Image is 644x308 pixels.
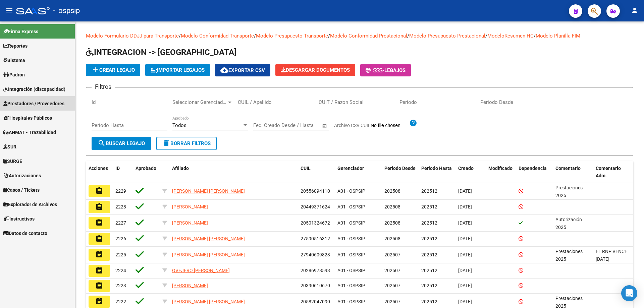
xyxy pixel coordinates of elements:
span: 202512 [421,283,437,288]
span: IMPORTAR LEGAJOS [151,67,205,73]
span: 202512 [421,268,437,273]
span: Prestaciones 2025 [555,185,583,198]
span: EL RNP VENCE 14/10/2025 [596,249,627,262]
button: Crear Legajo [86,64,140,76]
span: Autorización 2025 [555,217,582,230]
span: Periodo Desde [384,166,416,171]
span: ANMAT - Trazabilidad [3,129,56,136]
span: CUIL [301,166,311,171]
input: Archivo CSV CUIL [371,123,409,129]
span: 2228 [115,204,126,209]
button: Open calendar [321,122,329,130]
button: IMPORTAR LEGAJOS [145,64,210,76]
span: 202508 [384,204,400,209]
span: [DATE] [458,268,472,273]
mat-icon: assignment [95,203,103,211]
span: Sistema [3,57,25,64]
button: Descargar Documentos [275,64,355,76]
span: [PERSON_NAME] [PERSON_NAME] [172,236,245,241]
span: 2224 [115,268,126,273]
span: Gerenciador [337,166,364,171]
span: 20286978593 [301,268,330,273]
span: 2227 [115,220,126,226]
span: Padrón [3,71,25,78]
span: 202508 [384,220,400,226]
datatable-header-cell: Periodo Hasta [419,161,455,183]
span: Legajos [384,67,406,73]
span: [PERSON_NAME] [172,204,208,209]
span: [PERSON_NAME] [172,283,208,288]
datatable-header-cell: Comentario Adm. [593,161,633,183]
datatable-header-cell: Dependencia [516,161,553,183]
mat-icon: assignment [95,219,103,227]
datatable-header-cell: Periodo Desde [382,161,419,183]
span: A01 - OSPSIP [337,236,365,241]
datatable-header-cell: Aprobado [133,161,160,183]
span: 202512 [421,188,437,194]
span: 20556094110 [301,188,330,194]
span: 202512 [421,236,437,241]
span: [DATE] [458,204,472,209]
mat-icon: assignment [95,235,103,243]
mat-icon: assignment [95,266,103,274]
a: Modelo Presupuesto Prestacional [409,33,485,39]
span: 202507 [384,299,400,304]
span: Casos / Tickets [3,186,40,194]
datatable-header-cell: Afiliado [169,161,298,183]
datatable-header-cell: ID [113,161,133,183]
span: 27590516312 [301,236,330,241]
a: Modelo Planilla FIM [536,33,580,39]
input: End date [281,122,314,128]
span: [DATE] [458,188,472,194]
mat-icon: assignment [95,187,103,195]
datatable-header-cell: Comentario [553,161,593,183]
input: Start date [253,122,275,128]
span: INTEGRACION -> [GEOGRAPHIC_DATA] [86,48,236,57]
span: 20449371624 [301,204,330,209]
span: 202507 [384,268,400,273]
span: Borrar Filtros [162,140,211,146]
span: 202507 [384,252,400,257]
span: 2229 [115,188,126,194]
span: Hospitales Públicos [3,114,52,122]
span: SURGE [3,158,22,165]
span: Datos de contacto [3,230,47,237]
span: [DATE] [458,220,472,226]
span: 2226 [115,236,126,241]
span: Prestadores / Proveedores [3,100,64,107]
span: [DATE] [458,236,472,241]
datatable-header-cell: Acciones [86,161,113,183]
span: Autorizaciones [3,172,41,179]
span: A01 - OSPSIP [337,188,365,194]
datatable-header-cell: CUIL [298,161,335,183]
span: [DATE] [458,252,472,257]
mat-icon: cloud_download [220,66,228,74]
span: 2223 [115,283,126,288]
h3: Filtros [92,82,115,91]
button: Exportar CSV [215,64,270,76]
span: 202507 [384,283,400,288]
mat-icon: menu [5,6,13,14]
span: [PERSON_NAME] [172,220,208,226]
datatable-header-cell: Creado [455,161,486,183]
span: A01 - OSPSIP [337,204,365,209]
span: Afiliado [172,166,189,171]
span: Todos [172,122,186,128]
span: [PERSON_NAME] [PERSON_NAME] [172,299,245,304]
span: Comentario Adm. [596,166,621,179]
button: -Legajos [360,64,411,76]
span: A01 - OSPSIP [337,268,365,273]
span: Seleccionar Gerenciador [172,99,227,105]
span: A01 - OSPSIP [337,220,365,226]
span: 202512 [421,204,437,209]
datatable-header-cell: Modificado [486,161,516,183]
span: Firma Express [3,28,38,35]
span: Prestaciones 2025 [555,249,583,262]
span: Dependencia [519,166,547,171]
button: Buscar Legajo [92,137,151,150]
span: Aprobado [136,166,156,171]
span: A01 - OSPSIP [337,252,365,257]
span: Instructivos [3,215,35,223]
span: 202512 [421,299,437,304]
span: Descargar Documentos [281,67,350,73]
